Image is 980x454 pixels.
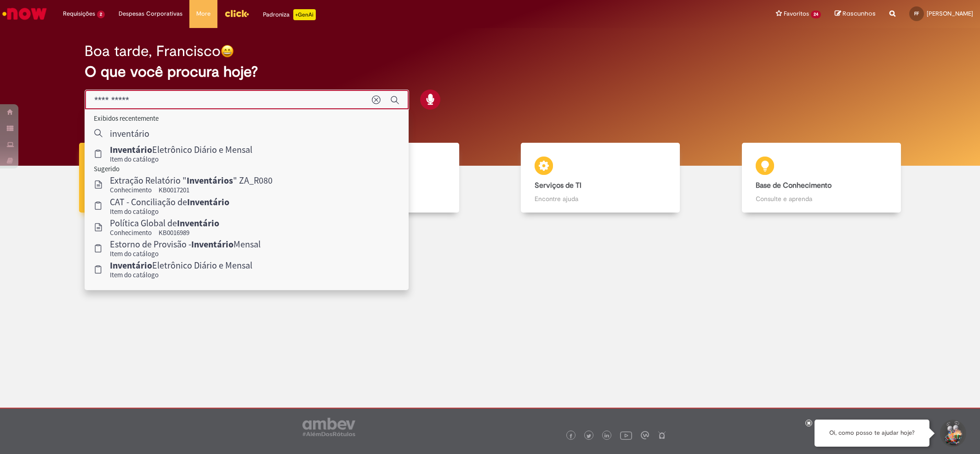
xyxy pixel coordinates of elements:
img: logo_footer_workplace.png [641,431,649,439]
b: Base de Conhecimento [756,181,832,190]
span: [PERSON_NAME] [927,10,973,17]
div: Oi, como posso te ajudar hoje? [815,420,929,447]
h2: O que você procura hoje? [85,64,895,80]
img: logo_footer_ambev_rotulo_gray.png [302,418,355,436]
img: ServiceNow [1,5,48,23]
a: Serviços de TI Encontre ajuda [490,143,711,213]
p: +GenAi [293,9,316,20]
p: Consulte e aprenda [756,194,887,203]
span: More [196,9,211,18]
span: 24 [811,11,821,18]
a: Rascunhos [835,10,876,18]
img: logo_footer_linkedin.png [604,433,609,439]
a: Base de Conhecimento Consulte e aprenda [711,143,932,213]
p: Encontre ajuda [535,194,666,203]
span: Rascunhos [843,9,876,18]
span: 2 [97,11,105,18]
span: Requisições [63,9,95,18]
div: Padroniza [263,9,316,20]
span: Favoritos [784,9,809,18]
img: logo_footer_naosei.png [658,431,666,439]
b: Serviços de TI [535,181,581,190]
h2: Boa tarde, Francisco [85,43,221,59]
img: happy-face.png [221,45,234,58]
button: Iniciar Conversa de Suporte [939,420,966,447]
a: Tirar dúvidas Tirar dúvidas com Lupi Assist e Gen Ai [48,143,269,213]
img: logo_footer_youtube.png [620,429,632,441]
img: click_logo_yellow_360x200.png [224,6,249,20]
img: logo_footer_twitter.png [587,434,591,438]
span: FF [914,11,919,17]
span: Despesas Corporativas [119,9,182,18]
img: logo_footer_facebook.png [569,434,573,438]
